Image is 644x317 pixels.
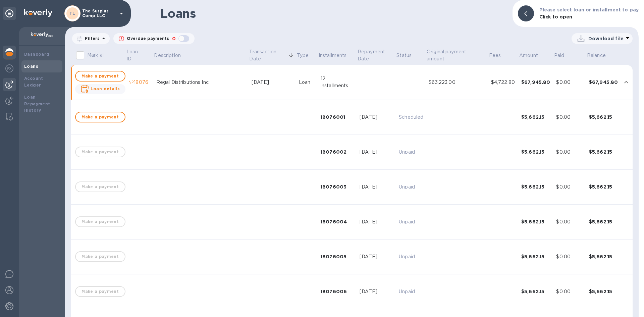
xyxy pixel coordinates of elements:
[429,79,485,86] div: $63,223.00
[399,218,423,225] p: Unpaid
[521,79,551,86] div: $67,945.80
[321,253,354,260] div: 18076005
[321,149,354,155] div: 18076002
[24,52,50,57] b: Dashboard
[75,84,125,94] button: Loan details
[172,35,175,42] p: 0
[589,149,618,155] div: $5,662.15
[360,114,393,121] div: [DATE]
[399,288,423,295] p: Unpaid
[539,14,573,19] b: Click to open
[489,52,501,59] p: Fees
[556,114,583,121] div: $0.00
[554,52,573,59] span: Paid
[82,9,116,18] p: The Surplus Comp LLC
[249,48,287,62] p: Transaction Date
[519,52,538,59] p: Amount
[588,35,624,42] p: Download file
[589,218,618,225] div: $5,662.15
[521,183,551,190] div: $5,662.15
[81,113,119,121] span: Make a payment
[297,52,318,59] span: Type
[249,48,296,62] span: Transaction Date
[299,79,315,86] div: Loan
[321,288,354,295] div: 18076006
[360,183,393,191] div: [DATE]
[113,33,194,44] button: Overdue payments0
[556,218,583,225] div: $0.00
[587,52,614,59] span: Balance
[521,114,551,120] div: $5,662.15
[589,183,618,190] div: $5,662.15
[556,288,583,295] div: $0.00
[554,52,565,59] p: Paid
[154,52,181,59] p: Description
[82,36,100,41] p: Filters
[360,253,393,260] div: [DATE]
[127,36,169,42] p: Overdue payments
[587,52,605,59] p: Balance
[589,79,618,86] div: $67,945.80
[521,149,551,155] div: $5,662.15
[521,218,551,225] div: $5,662.15
[360,218,393,225] div: [DATE]
[75,71,125,82] button: Make a payment
[126,48,144,62] p: Loan ID
[24,95,50,113] b: Loan Repayment History
[521,253,551,260] div: $5,662.15
[24,64,38,69] b: Loans
[489,52,509,59] span: Fees
[621,77,631,87] button: expand row
[321,218,354,225] div: 18076004
[427,48,488,62] span: Original payment amount
[87,52,105,59] p: Mark all
[24,76,43,88] b: Account Ledger
[521,288,551,295] div: $5,662.15
[556,79,583,86] div: $0.00
[69,11,75,16] b: TL
[358,48,396,62] p: Repayment Date
[589,114,618,120] div: $5,662.15
[399,183,423,191] p: Unpaid
[539,7,639,12] b: Please select loan or installment to pay
[297,52,309,59] p: Type
[5,64,13,72] img: Foreign exchange
[252,79,293,86] div: [DATE]
[589,253,618,260] div: $5,662.15
[360,288,393,295] div: [DATE]
[128,79,151,86] div: №18076
[319,52,356,59] span: Installments
[399,149,423,156] p: Unpaid
[399,253,423,260] p: Unpaid
[160,6,507,20] h1: Loans
[81,72,119,80] span: Make a payment
[24,9,52,17] img: Logo
[321,114,354,120] div: 18076001
[556,149,583,156] div: $0.00
[156,79,246,86] div: Regal Distributions Inc
[154,52,190,59] span: Description
[519,52,547,59] span: Amount
[556,183,583,191] div: $0.00
[321,75,354,89] div: 12 installments
[91,86,120,91] b: Loan details
[589,288,618,295] div: $5,662.15
[397,52,412,59] p: Status
[126,48,153,62] span: Loan ID
[360,149,393,156] div: [DATE]
[321,183,354,190] div: 18076003
[491,79,516,86] div: $4,722.80
[75,112,125,122] button: Make a payment
[556,253,583,260] div: $0.00
[319,52,347,59] p: Installments
[399,114,423,121] p: Scheduled
[427,48,479,62] p: Original payment amount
